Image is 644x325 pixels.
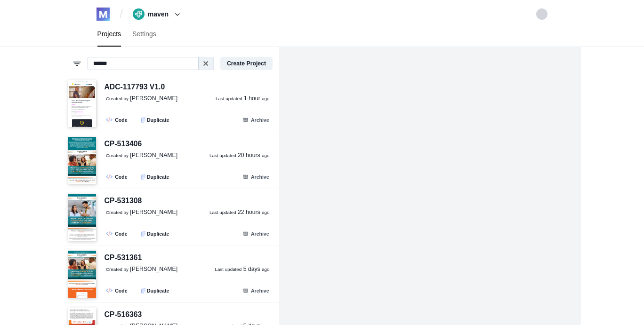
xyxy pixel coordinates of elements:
[237,285,274,296] button: Archive
[103,114,132,125] a: Code
[220,57,273,70] button: Create Project
[262,210,269,215] small: ago
[237,114,274,125] button: Archive
[127,22,162,47] a: Settings
[237,171,274,182] button: Archive
[262,96,269,101] small: ago
[209,208,270,217] a: Last updated 22 hours ago
[209,153,236,158] small: Last updated
[136,114,174,125] button: Duplicate
[237,228,274,239] button: Archive
[105,309,142,321] div: CP-516363
[262,153,269,158] small: ago
[136,228,174,239] button: Duplicate
[105,252,142,264] div: CP-531361
[103,228,132,239] a: Code
[103,285,132,296] a: Code
[130,95,177,102] span: [PERSON_NAME]
[92,22,127,47] a: Projects
[106,210,129,215] small: Created by
[130,152,177,159] span: [PERSON_NAME]
[105,195,142,207] div: CP-531308
[215,267,242,272] small: Last updated
[136,171,174,182] button: Duplicate
[120,7,123,22] span: /
[216,95,270,103] a: Last updated 1 hour ago
[106,153,129,158] small: Created by
[130,209,177,215] span: [PERSON_NAME]
[105,81,165,93] div: ADC-117793 V1.0
[215,265,270,274] a: Last updated 5 days ago
[262,267,269,272] small: ago
[216,96,242,101] small: Last updated
[103,171,132,182] a: Code
[105,138,142,150] div: CP-513406
[136,285,174,296] button: Duplicate
[97,8,110,21] img: logo
[129,7,186,22] button: maven
[106,96,129,101] small: Created by
[209,151,270,160] a: Last updated 20 hours ago
[106,267,129,272] small: Created by
[130,266,177,272] span: [PERSON_NAME]
[209,210,236,215] small: Last updated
